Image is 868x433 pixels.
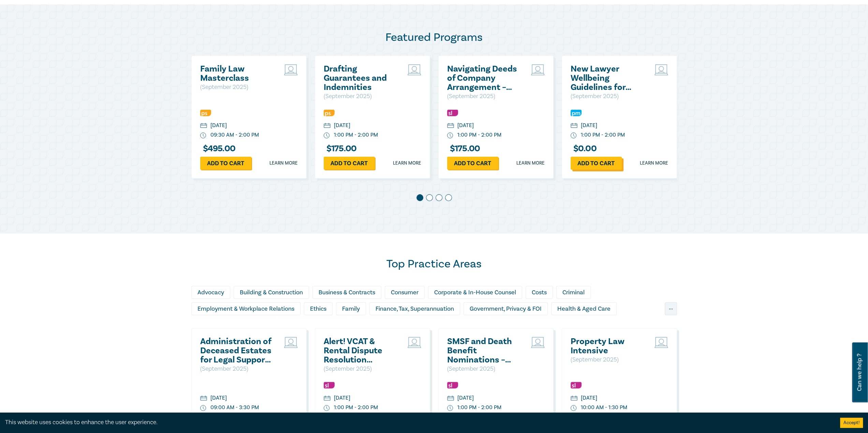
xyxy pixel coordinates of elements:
[571,337,644,355] a: Property Law Intensive
[654,64,668,75] img: Live Stream
[334,131,378,139] div: 1:00 PM - 2:00 PM
[447,405,453,411] img: watch
[571,144,597,153] h3: $ 0.00
[640,160,668,167] a: Learn more
[336,302,366,315] div: Family
[210,122,227,129] div: [DATE]
[200,396,207,402] img: calendar
[581,394,597,402] div: [DATE]
[581,131,625,139] div: 1:00 PM - 2:00 PM
[571,355,644,364] p: ( September 2025 )
[526,286,553,299] div: Costs
[464,302,548,315] div: Government, Privacy & FOI
[571,157,622,170] a: Add to cart
[856,346,863,398] span: Can we help ?
[408,64,421,75] img: Live Stream
[571,110,582,116] img: Practice Management & Business Skills
[457,394,474,402] div: [DATE]
[351,319,446,331] div: Litigation & Dispute Resolution
[654,337,668,348] img: Live Stream
[324,133,330,139] img: watch
[450,319,488,331] div: Migration
[200,123,207,129] img: calendar
[531,64,545,75] img: Live Stream
[581,404,627,412] div: 10:00 AM - 1:30 PM
[447,382,458,388] img: Substantive Law
[324,64,397,92] a: Drafting Guarantees and Indemnities
[324,110,335,116] img: Professional Skills
[210,394,227,402] div: [DATE]
[457,404,501,412] div: 1:00 PM - 2:00 PM
[447,157,498,170] a: Add to cart
[447,92,520,101] p: ( September 2025 )
[324,382,335,388] img: Substantive Law
[269,160,298,167] a: Learn more
[491,319,587,331] div: Personal Injury & Medico-Legal
[334,404,378,412] div: 1:00 PM - 2:00 PM
[385,286,425,299] div: Consumer
[571,405,577,411] img: watch
[279,319,347,331] div: Intellectual Property
[200,144,236,153] h3: $ 495.00
[665,302,677,315] div: ...
[840,418,863,428] button: Accept cookies
[334,394,350,402] div: [DATE]
[191,302,300,315] div: Employment & Workplace Relations
[447,123,454,129] img: calendar
[324,337,397,365] a: Alert! VCAT & Rental Dispute Resolution Victoria Reforms 2025
[200,83,274,92] p: ( September 2025 )
[324,144,357,153] h3: $ 175.00
[234,286,309,299] div: Building & Construction
[191,257,677,271] h2: Top Practice Areas
[312,286,381,299] div: Business & Contracts
[191,286,230,299] div: Advocacy
[447,133,453,139] img: watch
[191,319,276,331] div: Insolvency & Restructuring
[571,396,577,402] img: calendar
[5,418,830,427] div: This website uses cookies to enhance the user experience.
[457,122,474,129] div: [DATE]
[334,122,350,129] div: [DATE]
[324,365,397,373] p: ( September 2025 )
[447,365,520,373] p: ( September 2025 )
[200,157,251,170] a: Add to cart
[571,382,582,388] img: Substantive Law
[447,144,480,153] h3: $ 175.00
[324,396,330,402] img: calendar
[284,337,298,348] img: Live Stream
[457,131,501,139] div: 1:00 PM - 2:00 PM
[571,92,644,101] p: ( September 2025 )
[200,110,211,116] img: Professional Skills
[447,396,454,402] img: calendar
[408,337,421,348] img: Live Stream
[200,133,206,139] img: watch
[551,302,617,315] div: Health & Aged Care
[516,160,545,167] a: Learn more
[210,404,259,412] div: 09:00 AM - 3:30 PM
[304,302,333,315] div: Ethics
[447,64,520,92] a: Navigating Deeds of Company Arrangement – Strategy and Structure
[200,64,274,83] a: Family Law Masterclass
[191,31,677,44] h2: Featured Programs
[324,157,375,170] a: Add to cart
[428,286,522,299] div: Corporate & In-House Counsel
[324,123,330,129] img: calendar
[393,160,421,167] a: Learn more
[571,64,644,92] a: New Lawyer Wellbeing Guidelines for Legal Workplaces
[324,405,330,411] img: watch
[210,131,259,139] div: 09:30 AM - 2:00 PM
[200,337,274,365] a: Administration of Deceased Estates for Legal Support Staff ([DATE])
[531,337,545,348] img: Live Stream
[284,64,298,75] img: Live Stream
[447,337,520,365] a: SMSF and Death Benefit Nominations – Complexity, Validity & Capacity
[200,405,206,411] img: watch
[571,123,577,129] img: calendar
[571,133,577,139] img: watch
